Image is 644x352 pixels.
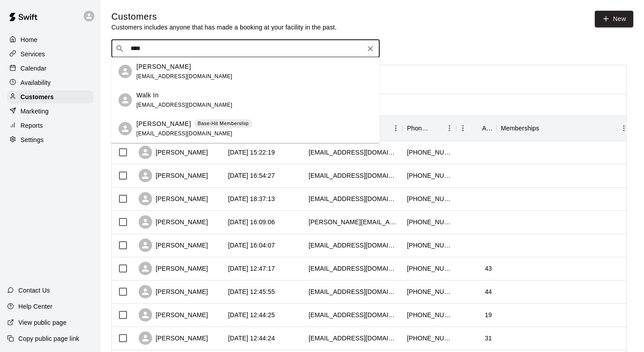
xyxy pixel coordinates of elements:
[139,262,208,275] div: [PERSON_NAME]
[309,218,398,226] div: maureen.k.johnson916@gmail.com
[228,148,275,157] div: 2025-09-09 15:22:19
[21,92,54,101] p: Customers
[389,122,402,135] button: Menu
[402,116,456,141] div: Phone Number
[456,122,470,135] button: Menu
[7,119,93,132] a: Reports
[21,78,51,87] p: Availability
[139,146,208,159] div: [PERSON_NAME]
[430,122,443,134] button: Sort
[539,122,552,134] button: Sort
[119,122,132,135] div: Walker Robertson
[456,116,496,141] div: Age
[111,11,337,23] h5: Customers
[21,107,49,116] p: Marketing
[470,122,482,134] button: Sort
[18,286,50,295] p: Contact Us
[309,171,398,180] div: dewaynewatts136@yahoo.com
[304,116,402,141] div: Email
[485,334,492,343] div: 31
[228,310,275,319] div: 2025-08-19 12:44:25
[139,169,208,182] div: [PERSON_NAME]
[485,287,492,296] div: 44
[309,287,398,296] div: tmbrman007@hotmail.com
[111,40,380,58] div: Search customers by name or email
[309,334,398,343] div: broadwayzack@gmail.com
[228,287,275,296] div: 2025-08-19 12:45:55
[7,62,93,75] a: Calendar
[228,194,275,203] div: 2025-08-29 18:37:13
[21,64,47,73] p: Calendar
[139,285,208,298] div: [PERSON_NAME]
[443,122,456,135] button: Menu
[18,318,67,327] p: View public page
[136,119,191,129] p: [PERSON_NAME]
[309,148,398,157] div: elvis683@gmail.com
[228,171,275,180] div: 2025-09-02 16:54:27
[617,122,631,135] button: Menu
[407,287,452,296] div: +16019383953
[21,35,38,44] p: Home
[139,215,208,229] div: [PERSON_NAME]
[309,310,398,319] div: zoerush010@gmail.com
[228,241,275,250] div: 2025-08-28 16:04:07
[407,194,452,203] div: +16014792158
[595,11,633,27] a: New
[7,47,93,61] a: Services
[136,73,233,80] span: [EMAIL_ADDRESS][DOMAIN_NAME]
[407,116,430,141] div: Phone Number
[228,264,275,273] div: 2025-08-19 12:47:17
[139,331,208,345] div: [PERSON_NAME]
[407,218,452,226] div: +16015277984
[21,135,44,144] p: Settings
[482,116,492,141] div: Age
[364,42,377,55] button: Clear
[7,90,93,104] a: Customers
[7,76,93,89] a: Availability
[119,93,132,107] div: Walk In
[139,192,208,205] div: [PERSON_NAME]
[139,308,208,322] div: [PERSON_NAME]
[7,133,93,147] a: Settings
[21,50,45,59] p: Services
[309,194,398,203] div: anthonyj.4240@gmail.com
[485,310,492,319] div: 19
[198,120,249,127] p: Base-Hit Membership
[18,302,52,311] p: Help Center
[407,241,452,250] div: +15048101580
[136,130,233,137] span: [EMAIL_ADDRESS][DOMAIN_NAME]
[309,264,398,273] div: walkernatalien@yahoo.com
[309,241,398,250] div: haroldrush11@yahoo.com
[407,171,452,180] div: +16017016041
[407,148,452,157] div: +16016042619
[7,105,93,118] a: Marketing
[501,116,539,141] div: Memberships
[407,264,452,273] div: +14074924970
[7,33,93,46] a: Home
[407,310,452,319] div: +16017106036
[111,23,337,32] p: Customers includes anyone that has made a booking at your facility in the past.
[485,264,492,273] div: 43
[136,62,191,71] p: [PERSON_NAME]
[21,121,43,130] p: Reports
[228,218,275,226] div: 2025-08-29 16:09:06
[407,334,452,343] div: +16016860356
[136,102,233,108] span: [EMAIL_ADDRESS][DOMAIN_NAME]
[136,91,159,100] p: Walk In
[496,116,631,141] div: Memberships
[228,334,275,343] div: 2025-08-19 12:44:24
[119,65,132,78] div: Natalie Walker
[139,239,208,252] div: [PERSON_NAME]
[18,334,79,343] p: Copy public page link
